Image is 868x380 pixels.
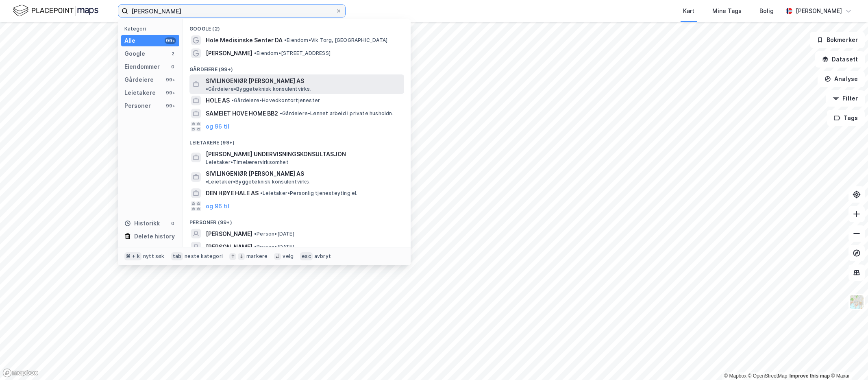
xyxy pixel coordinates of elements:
span: Gårdeiere • Byggeteknisk konsulentvirks. [206,86,311,92]
a: Improve this map [790,373,830,379]
span: DEN HØYE HALE AS [206,188,259,198]
iframe: Chat Widget [827,341,868,380]
span: Hole Medisinske Senter DA [206,35,283,45]
button: Filter [826,90,865,107]
div: Mine Tags [712,6,742,16]
img: logo.f888ab2527a4732fd821a326f86c7f29.svg [13,4,98,18]
div: tab [171,252,183,260]
div: avbryt [314,253,331,260]
span: Eiendom • [STREET_ADDRESS] [254,50,331,57]
button: og 96 til [206,122,229,131]
div: Eiendommer [124,62,160,72]
div: esc [300,252,313,260]
div: Kart [683,6,694,16]
span: Person • [DATE] [254,244,294,250]
div: ⌘ + k [124,252,141,260]
a: Mapbox [724,373,746,379]
span: Person • [DATE] [254,231,294,237]
span: SAMEIET HOVE HOME BB2 [206,109,278,118]
span: SIVILINGENIØR [PERSON_NAME] AS [206,169,304,179]
input: Søk på adresse, matrikkel, gårdeiere, leietakere eller personer [128,5,335,17]
button: Bokmerker [810,32,865,48]
span: • [284,37,287,43]
span: Leietaker • Timelærervirksomhet [206,159,289,166]
div: neste kategori [185,253,223,260]
div: Personer [124,101,151,111]
div: Leietakere [124,88,156,98]
div: 99+ [165,76,176,83]
div: Bolig [759,6,774,16]
span: • [254,244,257,250]
button: Datasett [815,51,865,68]
span: • [206,86,208,92]
span: • [254,231,257,237]
span: Gårdeiere • Lønnet arbeid i private husholdn. [280,110,394,117]
div: Kontrollprogram for chat [827,341,868,380]
span: • [280,110,282,116]
span: HOLE AS [206,96,230,105]
div: Alle [124,36,135,46]
div: [PERSON_NAME] [796,6,842,16]
div: markere [246,253,268,260]
div: velg [283,253,294,260]
button: og 96 til [206,201,229,211]
span: [PERSON_NAME] [206,48,252,58]
div: Google (2) [183,19,411,34]
div: 99+ [165,37,176,44]
img: Z [849,294,864,310]
div: 0 [170,63,176,70]
div: Personer (99+) [183,213,411,227]
div: Gårdeiere (99+) [183,60,411,74]
div: 99+ [165,90,176,96]
div: Google [124,49,145,59]
div: Gårdeiere [124,75,154,85]
span: Leietaker • Byggeteknisk konsulentvirks. [206,179,311,185]
div: 2 [170,50,176,57]
div: 0 [170,220,176,227]
div: Leietakere (99+) [183,133,411,148]
div: nytt søk [143,253,165,260]
div: Delete history [134,231,175,241]
div: Kategori [124,26,179,32]
span: Gårdeiere • Hovedkontortjenester [231,97,320,104]
div: Historikk [124,218,160,228]
span: Leietaker • Personlig tjenesteyting el. [260,190,358,197]
span: [PERSON_NAME] [206,242,252,252]
button: Tags [827,110,865,126]
a: Mapbox homepage [2,368,38,378]
button: Analyse [818,71,865,87]
span: Eiendom • Vik Torg, [GEOGRAPHIC_DATA] [284,37,387,44]
a: OpenStreetMap [748,373,788,379]
span: [PERSON_NAME] [206,229,252,239]
span: • [231,97,234,103]
span: SIVILINGENIØR [PERSON_NAME] AS [206,76,304,86]
span: [PERSON_NAME] UNDERVISNINGSKONSULTASJON [206,149,401,159]
div: 99+ [165,103,176,109]
span: • [260,190,263,196]
span: • [254,50,257,56]
span: • [206,179,208,185]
